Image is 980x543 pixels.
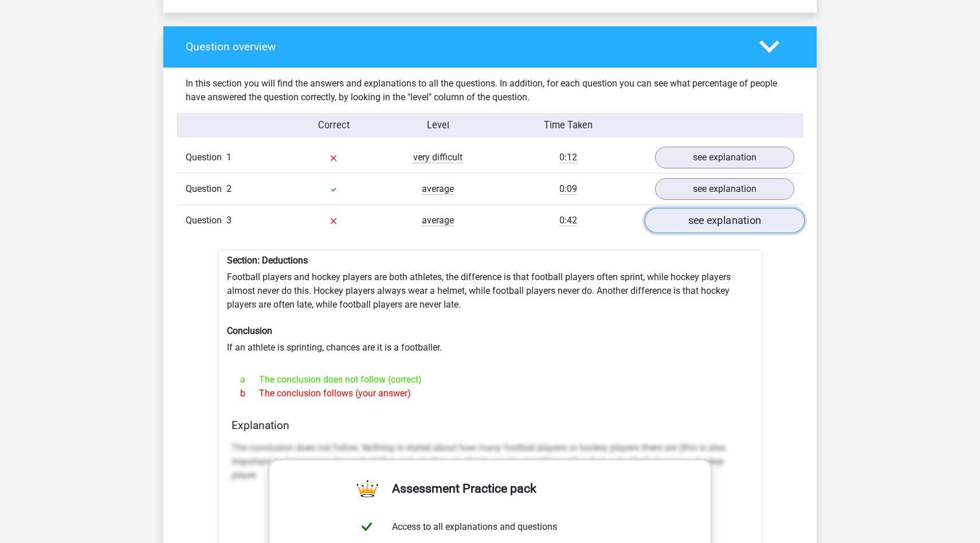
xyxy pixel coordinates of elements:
[232,441,748,482] p: The conclusion does not follow. Nothing is stated about how many football players or hockey playe...
[226,152,232,163] span: 1
[177,77,803,104] div: In this section you will find the answers and explanations to all the questions. In addition, for...
[186,182,226,196] span: Question
[232,373,748,387] div: The conclusion does not follow (correct)
[186,214,226,227] span: Question
[386,119,490,132] div: Level
[227,255,753,266] h6: Section: Deductions
[282,119,386,132] div: Correct
[559,215,577,226] span: 0:42
[240,373,259,387] span: a
[186,40,742,53] h4: Question overview
[422,215,454,226] span: average
[645,208,805,233] a: see explanation
[655,178,794,200] a: see explanation
[422,183,454,195] span: average
[559,183,577,195] span: 0:09
[226,215,232,226] span: 3
[186,151,226,164] span: Question
[413,152,462,163] span: very difficult
[559,152,577,163] span: 0:12
[655,147,794,168] a: see explanation
[232,387,748,400] div: The conclusion follows (your answer)
[240,387,259,400] span: b
[227,325,753,336] h6: Conclusion
[232,419,748,432] h4: Explanation
[226,183,232,194] span: 2
[490,119,646,132] div: Time Taken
